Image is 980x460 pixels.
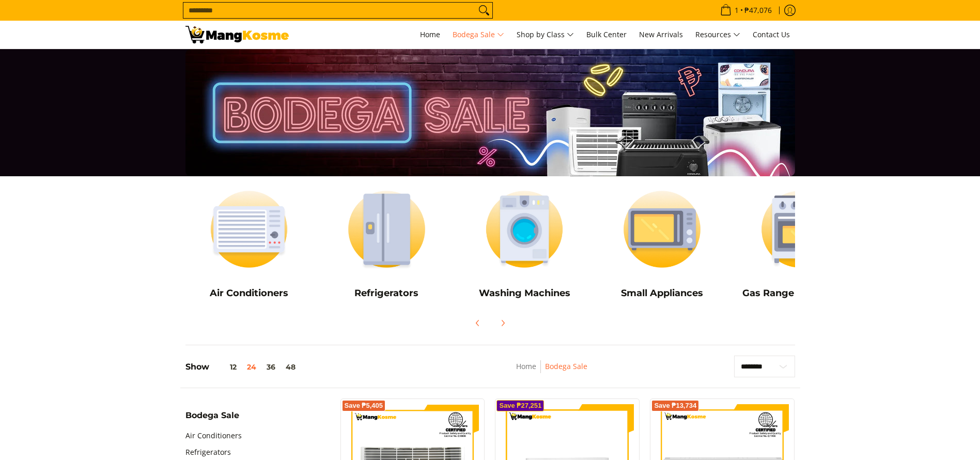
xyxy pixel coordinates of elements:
a: Contact Us [748,21,795,49]
a: Washing Machines Washing Machines [461,181,588,306]
button: 48 [281,363,301,371]
h5: Air Conditioners [185,287,313,299]
img: Bodega Sale l Mang Kosme: Cost-Efficient &amp; Quality Home Appliances [185,26,289,43]
h5: Small Appliances [598,287,726,299]
img: Cookers [736,181,864,277]
a: Resources [690,21,745,49]
a: Home [516,361,536,371]
img: Washing Machines [461,181,588,277]
nav: Main Menu [299,21,795,49]
a: Cookers Gas Range and Cookers [736,181,864,306]
span: Home [420,29,440,39]
a: Home [415,21,445,49]
a: New Arrivals [634,21,688,49]
span: Bodega Sale [185,411,239,420]
span: • [717,5,775,16]
span: Save ₱13,734 [654,403,696,409]
h5: Refrigerators [323,287,450,299]
a: Bodega Sale [545,361,587,371]
img: Air Conditioners [185,181,313,277]
button: 24 [242,363,261,371]
img: Refrigerators [323,181,450,277]
h5: Washing Machines [461,287,588,299]
span: New Arrivals [639,29,683,39]
a: Air Conditioners Air Conditioners [185,181,313,306]
span: Save ₱27,251 [499,403,541,409]
span: Contact Us [753,29,790,39]
a: Small Appliances Small Appliances [598,181,726,306]
a: Shop by Class [511,21,579,49]
h5: Show [185,362,301,372]
img: Small Appliances [598,181,726,277]
span: Bodega Sale [453,28,504,41]
button: 36 [261,363,281,371]
a: Bodega Sale [447,21,509,49]
h5: Gas Range and Cookers [736,287,864,299]
span: Shop by Class [517,28,574,41]
button: Previous [466,312,489,334]
a: Bulk Center [581,21,632,49]
button: Search [476,3,492,18]
span: Bulk Center [586,29,627,39]
a: Refrigerators Refrigerators [323,181,450,306]
span: Resources [695,28,740,41]
span: Save ₱5,405 [345,403,383,409]
span: ₱47,076 [743,7,773,14]
button: Next [491,312,514,334]
nav: Breadcrumbs [447,360,657,384]
span: 1 [733,7,740,14]
a: Air Conditioners [185,427,242,444]
button: 12 [209,363,242,371]
summary: Open [185,411,239,427]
